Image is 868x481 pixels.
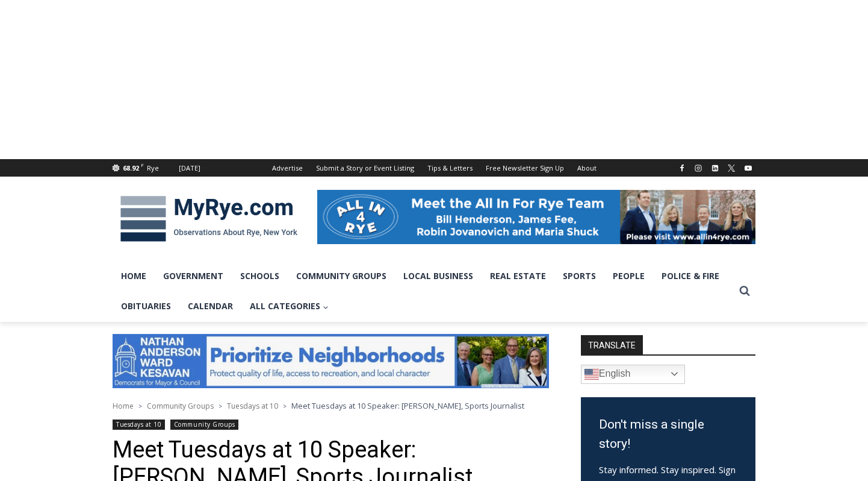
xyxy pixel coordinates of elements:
strong: TRANSLATE [581,335,643,354]
span: > [219,402,222,410]
span: Meet Tuesdays at 10 Speaker: [PERSON_NAME], Sports Journalist [291,400,524,411]
span: > [138,402,142,410]
a: Instagram [691,161,705,175]
a: Community Groups [147,401,214,411]
span: > [283,402,287,410]
a: Schools [232,261,288,291]
a: Facebook [675,161,689,175]
nav: Secondary Navigation [265,159,603,177]
img: All in for Rye [317,190,755,244]
a: Submit a Story or Event Listing [309,159,421,177]
a: Real Estate [482,261,554,291]
a: Free Newsletter Sign Up [479,159,571,177]
a: Police & Fire [653,261,728,291]
span: F [141,162,144,168]
span: All Categories [250,300,329,313]
a: Home [113,261,155,291]
a: Tuesdays at 10 [113,420,165,430]
a: About [571,159,603,177]
a: Tips & Letters [421,159,479,177]
a: Home [113,401,134,411]
img: en [584,367,599,382]
span: 68.92 [123,163,139,172]
a: Sports [554,261,604,291]
a: Advertise [265,159,309,177]
div: [DATE] [179,163,200,174]
a: Linkedin [708,161,722,175]
img: MyRye.com [113,187,305,250]
a: X [724,161,739,175]
a: People [604,261,653,291]
a: YouTube [741,161,755,175]
a: Obituaries [113,291,179,321]
a: Local Business [395,261,482,291]
button: View Search Form [734,280,755,302]
div: Rye [147,163,159,174]
a: Calendar [179,291,241,321]
a: English [581,365,685,384]
a: Government [155,261,232,291]
a: Community Groups [170,420,238,430]
a: Tuesdays at 10 [227,401,278,411]
a: All Categories [241,291,337,321]
a: Community Groups [288,261,395,291]
nav: Breadcrumbs [113,400,549,412]
h3: Don't miss a single story! [599,415,737,453]
nav: Primary Navigation [113,261,734,322]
